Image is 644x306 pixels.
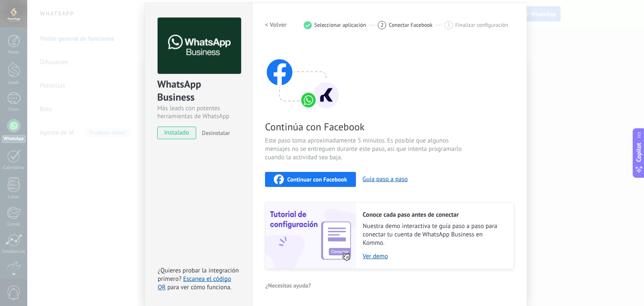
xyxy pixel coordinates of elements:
[158,267,239,283] span: ¿Quieres probar la integración primero?
[363,211,505,219] h2: Conoce cada paso antes de conectar
[265,18,287,33] button: < Volver
[157,78,240,104] div: WhatsApp Business
[265,120,465,133] span: Continúa con Facebook
[265,279,312,292] button: ¿Necesitas ayuda?
[455,22,508,28] span: Finalizar configuración
[158,275,231,291] a: Escanea el código QR
[265,137,465,162] span: Este paso toma aproximadamente 5 minutos. Es posible que algunos mensajes no se entreguen durante...
[635,143,643,162] span: Copilot
[158,18,241,74] img: logo_main.png
[363,252,505,260] a: Ver demo
[265,43,340,110] img: connect with facebook
[381,21,384,29] span: 2
[314,22,366,28] span: Seleccionar aplicación
[363,222,505,247] span: Nuestra demo interactiva te guía paso a paso para conectar tu cuenta de WhatsApp Business en Kommo.
[198,127,230,139] button: Desinstalar
[167,283,231,291] span: para ver cómo funciona.
[447,21,450,29] span: 3
[389,22,433,28] span: Conectar Facebook
[265,283,311,288] span: ¿Necesitas ayuda?
[157,104,240,120] div: Más leads con potentes herramientas de WhatsApp
[363,175,408,183] button: Guía paso a paso
[202,129,230,137] span: Desinstalar
[158,127,196,139] span: instalado
[265,172,356,187] button: Continuar con Facebook
[287,176,347,182] span: Continuar con Facebook
[265,21,287,29] h2: < Volver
